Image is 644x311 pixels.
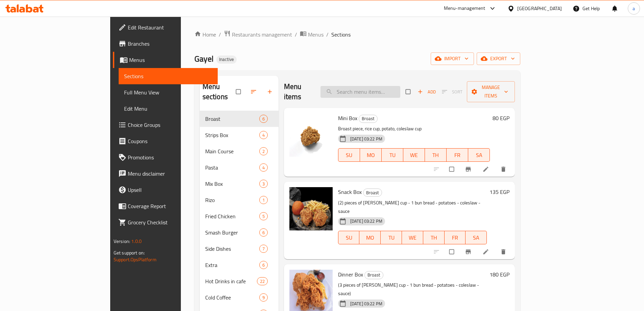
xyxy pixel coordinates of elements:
button: MO [359,231,381,244]
div: Side Dishes7 [200,241,279,257]
span: Extra [205,261,259,269]
button: Branch-specific-item [461,244,477,259]
div: items [259,180,268,188]
div: Side Dishes [205,245,259,253]
button: TU [382,148,403,162]
div: items [257,277,268,285]
div: Strips Box4 [200,127,279,143]
span: Add [418,88,436,96]
button: SU [338,231,360,244]
a: Upsell [113,182,218,198]
span: Strips Box [205,131,259,139]
p: (3 pieces of [PERSON_NAME] cup - 1 bun bread - potatoes - coleslaw - sauce) [338,281,487,298]
span: Snack Box [338,187,362,197]
a: Support.OpsPlatform [114,255,157,264]
span: SU [341,233,357,243]
span: Cold Coffee [205,293,259,302]
div: Pasta4 [200,159,279,176]
span: Restaurants management [232,30,292,39]
a: Grocery Checklist [113,214,218,230]
span: Hot Drinks in cafe [205,277,257,285]
span: Broast [363,189,382,197]
div: Rizo [205,196,259,204]
button: Add [416,87,437,97]
a: Branches [113,36,218,52]
span: Menu disclaimer [128,170,212,178]
span: 1.0.0 [131,237,142,246]
span: Select section first [437,87,467,97]
span: FR [449,150,466,160]
a: Edit menu item [482,166,491,173]
div: items [259,115,268,123]
div: Menu-management [444,4,485,13]
div: items [259,163,268,172]
div: items [259,293,268,302]
span: WE [405,233,421,243]
span: 7 [260,246,267,252]
div: Broast [364,271,383,279]
span: Dinner Box [338,269,363,280]
span: 6 [260,116,267,122]
h6: 180 EGP [490,270,509,279]
span: Coupons [128,137,212,145]
a: Edit Menu [119,101,218,117]
span: export [482,54,515,63]
span: Inactive [216,57,237,62]
span: 1 [260,197,267,203]
li: / [219,30,221,39]
span: Select to update [445,245,459,258]
span: Promotions [128,153,212,161]
div: Hot Drinks in cafe22 [200,273,279,289]
span: SU [341,150,357,160]
div: Broast [359,115,378,123]
span: 2 [260,148,267,155]
a: Sections [119,68,218,84]
span: 22 [257,278,267,285]
div: items [259,196,268,204]
a: Choice Groups [113,117,218,133]
div: [GEOGRAPHIC_DATA] [517,5,562,12]
span: Grocery Checklist [128,218,212,226]
button: SU [338,148,360,162]
button: WE [403,148,425,162]
nav: breadcrumb [194,30,520,39]
span: Menus [129,56,212,64]
span: Select to update [445,163,459,176]
span: Upsell [128,186,212,194]
h6: 80 EGP [493,113,509,123]
span: Select section [402,85,416,98]
input: search [320,86,400,98]
span: 6 [260,262,267,268]
span: Select all sections [232,85,246,98]
p: Broast piece, rice cup, potato, coleslaw cup [338,125,490,133]
a: Restaurants management [224,30,292,39]
div: Extra6 [200,257,279,273]
span: [DATE] 03:22 PM [348,218,385,224]
span: Choice Groups [128,121,212,129]
span: TH [426,233,442,243]
span: Menus [308,30,324,39]
span: Main Course [205,147,259,155]
span: MO [363,150,379,160]
button: delete [496,244,512,259]
div: Fried Chicken [205,212,259,220]
div: Mix Box [205,180,259,188]
div: Smash Burger6 [200,224,279,241]
span: 6 [260,229,267,236]
span: a [633,5,635,12]
div: Broast6 [200,111,279,127]
button: SA [468,148,490,162]
div: Mix Box3 [200,176,279,192]
span: Sections [331,30,351,39]
li: / [295,30,297,39]
span: TU [384,150,401,160]
div: items [259,245,268,253]
button: TH [425,148,447,162]
h6: 135 EGP [490,187,509,197]
span: 4 [260,132,267,138]
button: SA [466,231,487,244]
span: Manage items [472,83,509,100]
